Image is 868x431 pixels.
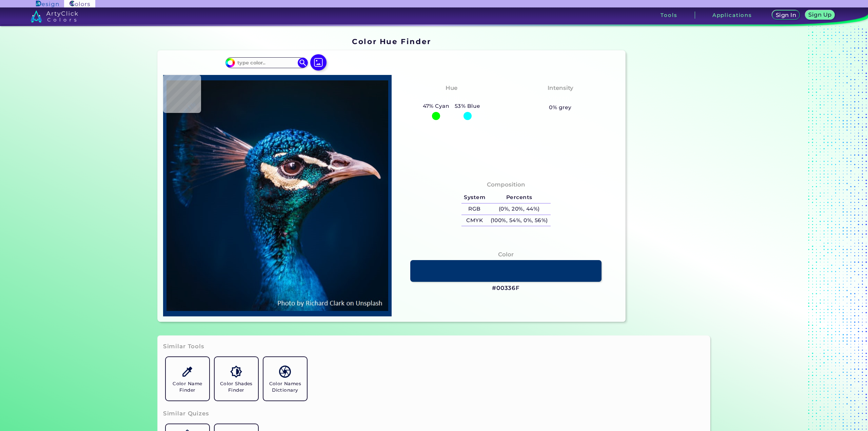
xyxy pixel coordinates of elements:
h5: Sign Up [808,12,832,18]
a: Sign In [771,10,800,20]
h5: Percents [488,192,551,203]
h3: Tools [660,13,677,18]
h3: Cyan-Blue [432,94,471,102]
h5: System [461,192,488,203]
img: icon search [298,58,308,68]
h5: Color Shades Finder [217,380,255,393]
h4: Intensity [548,83,573,93]
h3: Applications [712,13,752,18]
h5: Color Name Finder [169,380,206,393]
h5: Color Names Dictionary [266,380,304,393]
img: icon picture [310,54,327,71]
h4: Color [498,250,514,259]
h3: Similar Tools [163,342,204,351]
a: Color Name Finder [163,354,212,403]
h4: Composition [487,180,525,190]
h5: (100%, 54%, 0%, 56%) [488,215,551,226]
h1: Color Hue Finder [352,36,431,46]
input: type color.. [235,58,298,67]
h3: Vibrant [546,94,575,102]
h5: Sign In [775,12,796,18]
img: img_pavlin.jpg [166,78,388,313]
img: icon_color_shades.svg [230,366,242,377]
h5: (0%, 20%, 44%) [488,203,551,215]
h5: 0% grey [549,103,571,112]
img: icon_color_name_finder.svg [181,366,193,377]
a: Color Shades Finder [212,354,261,403]
h3: Similar Quizes [163,410,209,418]
h5: 47% Cyan [420,102,452,111]
h5: 53% Blue [452,102,483,111]
img: icon_color_names_dictionary.svg [279,366,291,377]
h4: Hue [446,83,457,93]
h5: CMYK [461,215,488,226]
h3: #00336F [492,284,520,292]
h5: RGB [461,203,488,215]
img: logo_artyclick_colors_white.svg [31,10,78,22]
a: Color Names Dictionary [261,354,310,403]
img: ArtyClick Design logo [36,1,59,7]
a: Sign Up [805,10,835,20]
